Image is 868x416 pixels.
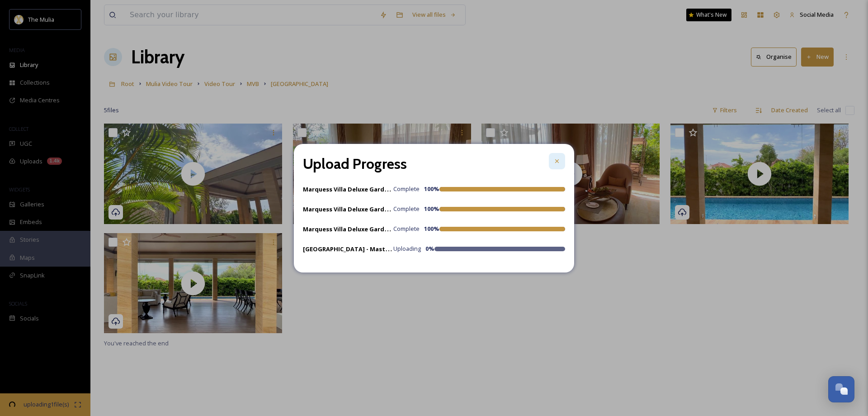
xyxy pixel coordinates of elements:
[425,244,434,253] strong: 0 %
[303,225,467,233] strong: Marquess Villa Deluxe Garden - Master Bedroom 1.mp4
[424,185,439,193] strong: 100 %
[303,185,458,193] strong: Marquess Villa Deluxe Garden - Outdoor Area 1.mp4
[828,376,854,402] button: Open Chat
[393,225,420,233] span: Complete
[303,205,467,213] strong: Marquess Villa Deluxe Garden - Master Bedroom 2.mp4
[393,244,421,253] span: Uploading
[303,244,440,253] strong: [GEOGRAPHIC_DATA] - Master Bedroom 2.mp4
[424,205,439,213] strong: 100 %
[393,185,420,193] span: Complete
[424,225,439,233] strong: 100 %
[393,205,420,213] span: Complete
[303,153,407,175] h2: Upload Progress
